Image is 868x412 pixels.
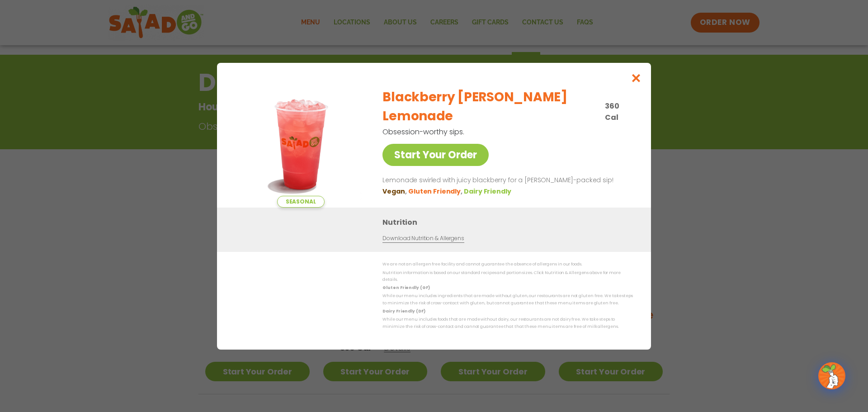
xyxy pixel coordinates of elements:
h2: Blackberry [PERSON_NAME] Lemonade [382,88,599,126]
strong: Gluten Friendly (GF) [382,285,429,290]
li: Vegan [382,186,408,196]
strong: Dairy Friendly (DF) [382,308,425,314]
button: Close modal [622,63,651,93]
li: Gluten Friendly [408,186,464,196]
li: Dairy Friendly [464,186,513,196]
img: Featured product photo for Blackberry Bramble Lemonade [237,81,364,208]
p: 360 Cal [605,100,629,123]
p: While our menu includes foods that are made without dairy, our restaurants are not dairy free. We... [382,316,633,330]
p: While our menu includes ingredients that are made without gluten, our restaurants are not gluten ... [382,293,633,307]
p: We are not an allergen free facility and cannot guarantee the absence of allergens in our foods. [382,261,633,268]
img: wpChatIcon [819,363,844,388]
a: Download Nutrition & Allergens [382,234,464,243]
p: Nutrition information is based on our standard recipes and portion sizes. Click Nutrition & Aller... [382,269,633,283]
a: Start Your Order [382,144,489,166]
p: Lemonade swirled with juicy blackberry for a [PERSON_NAME]-packed sip! [382,175,629,186]
p: Obsession-worthy sips. [382,126,586,137]
h3: Nutrition [382,217,637,228]
span: Seasonal [277,196,325,208]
